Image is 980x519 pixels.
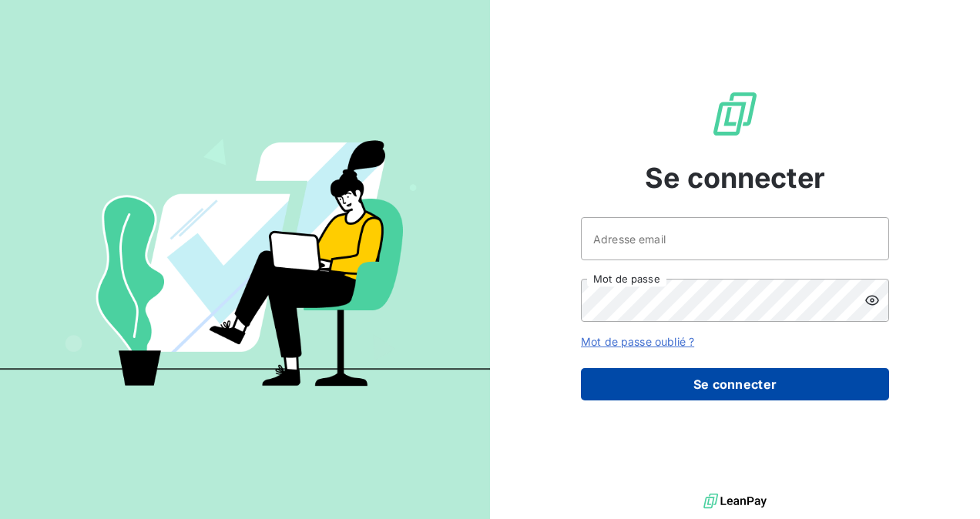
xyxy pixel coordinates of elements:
[581,368,889,400] button: Se connecter
[710,89,760,139] img: Logo LeanPay
[645,157,825,199] span: Se connecter
[581,335,694,348] a: Mot de passe oublié ?
[703,490,767,513] img: logo
[581,217,889,260] input: placeholder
